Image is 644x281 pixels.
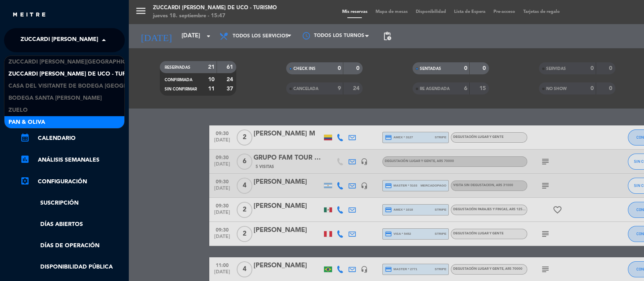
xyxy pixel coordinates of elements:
[8,118,45,127] span: Pan & Oliva
[20,241,125,250] a: Días de Operación
[20,177,125,187] a: Configuración
[20,155,125,165] a: assessmentANÁLISIS SEMANALES
[20,263,125,272] a: Disponibilidad pública
[20,154,30,164] i: assessment
[20,133,30,142] i: calendar_month
[12,12,46,18] img: MEITRE
[20,199,125,208] a: Suscripción
[21,32,153,49] span: Zuccardi [PERSON_NAME] de Uco - Turismo
[20,176,30,186] i: settings_applications
[20,133,125,143] a: calendar_monthCalendario
[20,220,125,229] a: Días abiertos
[8,106,28,115] span: Zuelo
[8,94,102,103] span: Bodega Santa [PERSON_NAME]
[8,82,211,91] span: Casa del Visitante de Bodega [GEOGRAPHIC_DATA][PERSON_NAME]
[8,70,141,79] span: Zuccardi [PERSON_NAME] de Uco - Turismo
[8,57,248,67] span: Zuccardi [PERSON_NAME][GEOGRAPHIC_DATA] - Restaurant [GEOGRAPHIC_DATA]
